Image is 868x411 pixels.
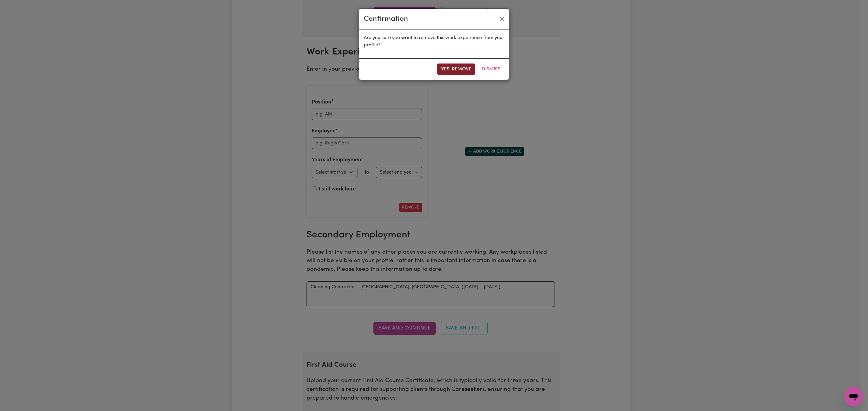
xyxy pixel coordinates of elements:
[437,63,475,75] button: Yes, remove
[478,63,504,75] button: Dismiss
[364,34,504,49] p: Are you sure you want to remove this work experience from your profile?
[844,387,863,406] iframe: Button to launch messaging window, conversation in progress
[364,14,408,24] div: Confirmation
[497,14,507,24] button: Close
